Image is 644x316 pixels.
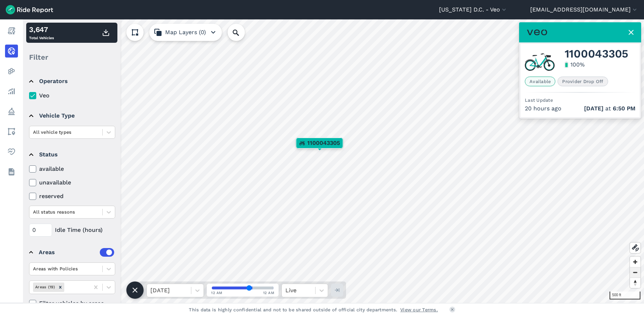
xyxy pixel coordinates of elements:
[29,242,114,262] summary: Areas
[29,178,115,187] label: unavailable
[584,105,603,112] span: [DATE]
[56,283,64,292] div: Remove Areas (19)
[39,248,114,257] div: Areas
[5,24,18,37] a: Report
[29,91,115,100] label: Veo
[5,145,18,158] a: Health
[307,139,340,147] span: 1100043305
[29,145,114,165] summary: Status
[29,299,115,308] label: Filter vehicles by areas
[570,60,585,69] div: 100 %
[400,306,438,313] a: View our Terms.
[527,27,547,37] img: Veo
[5,125,18,138] a: Areas
[29,106,114,126] summary: Vehicle Type
[29,224,115,237] div: Idle Time (hours)
[29,165,115,173] label: available
[23,19,644,303] canvas: Map
[565,50,629,58] span: 1100043305
[525,97,553,103] span: Last Update
[5,65,18,78] a: Heatmaps
[6,5,53,14] img: Ride Report
[5,45,18,58] a: Realtime
[630,267,640,278] button: Zoom out
[5,85,18,98] a: Analyze
[5,105,18,118] a: Policy
[5,165,18,178] a: Datasets
[29,71,114,91] summary: Operators
[630,257,640,267] button: Zoom in
[525,51,555,71] img: Veo ebike
[610,292,640,299] div: 500 ft
[630,278,640,288] button: Reset bearing to north
[525,77,555,86] span: Available
[525,104,635,113] div: 20 hours ago
[530,5,638,14] button: [EMAIL_ADDRESS][DOMAIN_NAME]
[439,5,508,14] button: [US_STATE] D.C. - Veo
[263,290,275,296] span: 12 AM
[211,290,223,296] span: 12 AM
[33,283,56,292] div: Areas (19)
[29,24,54,35] div: 3,647
[26,46,117,68] div: Filter
[29,192,115,201] label: reserved
[228,24,256,41] input: Search Location or Vehicles
[584,104,635,113] span: at
[557,77,608,86] span: Provider Drop Off
[29,24,54,41] div: Total Vehicles
[149,24,222,41] button: Map Layers (0)
[613,105,635,112] span: 6:50 PM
